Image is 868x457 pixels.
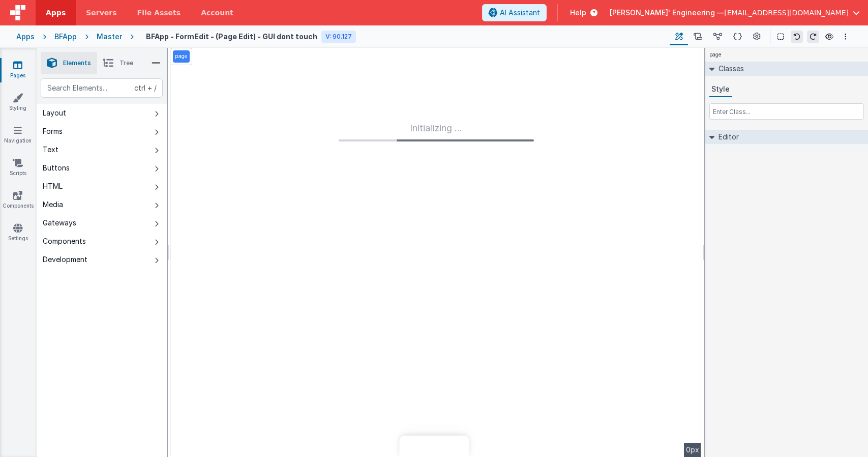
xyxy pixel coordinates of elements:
[724,8,849,18] span: [EMAIL_ADDRESS][DOMAIN_NAME]
[705,48,726,62] h4: page
[146,33,317,40] h4: BFApp - FormEdit - (Page Edit) - GUI dont touch
[714,62,744,76] h2: Classes
[63,59,91,67] span: Elements
[137,8,181,18] span: File Assets
[43,199,63,210] div: Media
[709,82,732,97] button: Style
[134,83,145,93] div: ctrl
[684,443,701,457] div: 0px
[840,31,852,43] button: Options
[43,181,63,191] div: HTML
[119,59,133,67] span: Tree
[54,32,77,42] div: BFApp
[134,78,157,98] span: + /
[43,163,70,173] div: Buttons
[41,78,163,98] input: Search Elements...
[16,32,35,42] div: Apps
[714,130,739,144] h2: Editor
[399,436,469,457] iframe: Marker.io feedback button
[43,254,87,265] div: Development
[500,8,540,18] span: AI Assistant
[171,48,701,457] div: -->
[570,8,586,18] span: Help
[46,8,66,18] span: Apps
[43,145,58,155] div: Text
[175,52,188,61] p: page
[37,140,167,159] button: Text
[37,122,167,140] button: Forms
[37,177,167,195] button: HTML
[43,218,76,228] div: Gateways
[43,236,86,246] div: Components
[37,250,167,269] button: Development
[321,31,356,43] div: V: 90.127
[37,214,167,232] button: Gateways
[37,159,167,177] button: Buttons
[43,126,63,136] div: Forms
[339,121,534,141] div: Initializing ...
[37,104,167,122] button: Layout
[97,32,122,42] div: Master
[86,8,116,18] span: Servers
[610,8,860,18] button: [PERSON_NAME]' Engineering — [EMAIL_ADDRESS][DOMAIN_NAME]
[37,232,167,250] button: Components
[709,103,864,120] input: Enter Class...
[43,108,66,118] div: Layout
[482,4,547,21] button: AI Assistant
[37,195,167,214] button: Media
[610,8,724,18] span: [PERSON_NAME]' Engineering —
